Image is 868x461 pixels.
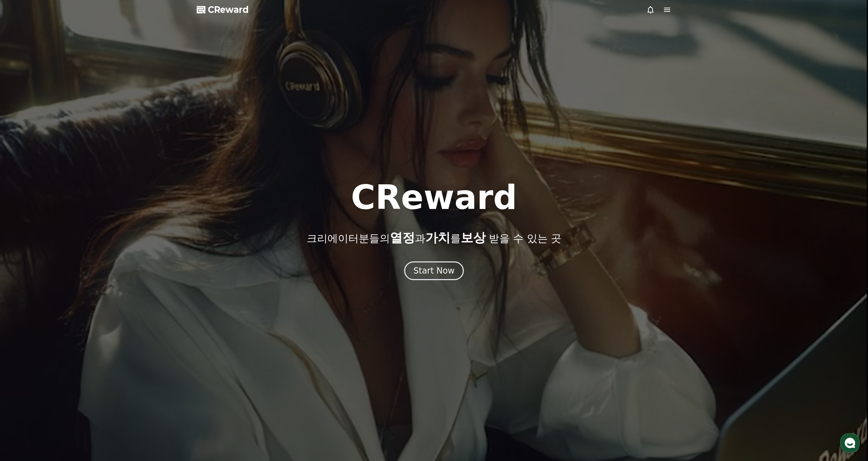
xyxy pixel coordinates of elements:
p: 크리에이터분들의 과 를 받을 수 있는 곳 [307,231,561,245]
button: Start Now [404,261,464,280]
div: Start Now [414,265,455,276]
a: Start Now [404,268,464,275]
a: CReward [197,4,249,15]
h1: CReward [351,181,517,214]
span: 열정 [390,230,415,245]
span: 가치 [425,230,450,245]
span: 보상 [461,230,486,245]
span: CReward [208,4,249,15]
